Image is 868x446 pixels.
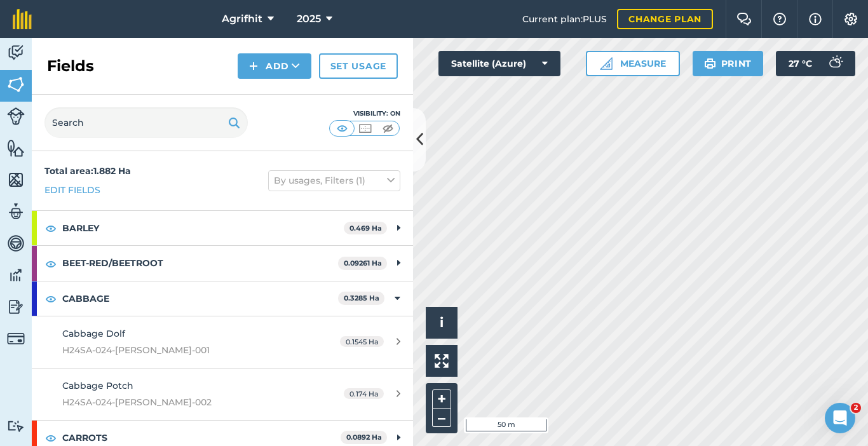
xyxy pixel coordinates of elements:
input: Search [44,107,248,138]
span: Current plan : PLUS [522,12,607,26]
span: H24SA-024-[PERSON_NAME]-001 [62,343,301,357]
a: Set usage [319,53,398,79]
img: svg+xml;base64,PHN2ZyB4bWxucz0iaHR0cDovL3d3dy53My5vcmcvMjAwMC9zdmciIHdpZHRoPSI1NiIgaGVpZ2h0PSI2MC... [7,139,25,158]
img: svg+xml;base64,PHN2ZyB4bWxucz0iaHR0cDovL3d3dy53My5vcmcvMjAwMC9zdmciIHdpZHRoPSIxNCIgaGVpZ2h0PSIyNC... [249,58,258,74]
button: By usages, Filters (1) [268,170,400,191]
img: svg+xml;base64,PD94bWwgdmVyc2lvbj0iMS4wIiBlbmNvZGluZz0idXRmLTgiPz4KPCEtLSBHZW5lcmF0b3I6IEFkb2JlIE... [7,330,25,348]
img: svg+xml;base64,PHN2ZyB4bWxucz0iaHR0cDovL3d3dy53My5vcmcvMjAwMC9zdmciIHdpZHRoPSI1NiIgaGVpZ2h0PSI2MC... [7,170,25,189]
img: svg+xml;base64,PHN2ZyB4bWxucz0iaHR0cDovL3d3dy53My5vcmcvMjAwMC9zdmciIHdpZHRoPSI1MCIgaGVpZ2h0PSI0MC... [357,122,373,135]
button: Print [693,51,764,76]
img: svg+xml;base64,PD94bWwgdmVyc2lvbj0iMS4wIiBlbmNvZGluZz0idXRmLTgiPz4KPCEtLSBHZW5lcmF0b3I6IEFkb2JlIE... [7,234,25,253]
button: Add [238,53,311,79]
button: Measure [586,51,680,76]
img: svg+xml;base64,PD94bWwgdmVyc2lvbj0iMS4wIiBlbmNvZGluZz0idXRmLTgiPz4KPCEtLSBHZW5lcmF0b3I6IEFkb2JlIE... [7,420,25,432]
span: 2 [851,403,861,413]
span: Cabbage Dolf [62,328,125,339]
img: svg+xml;base64,PHN2ZyB4bWxucz0iaHR0cDovL3d3dy53My5vcmcvMjAwMC9zdmciIHdpZHRoPSIxOCIgaGVpZ2h0PSIyNC... [45,291,57,306]
img: svg+xml;base64,PHN2ZyB4bWxucz0iaHR0cDovL3d3dy53My5vcmcvMjAwMC9zdmciIHdpZHRoPSIxOCIgaGVpZ2h0PSIyNC... [45,430,57,445]
div: CABBAGE0.3285 Ha [32,281,413,316]
button: 27 °C [776,51,855,76]
img: A cog icon [843,13,858,25]
h2: Fields [47,56,94,76]
img: svg+xml;base64,PD94bWwgdmVyc2lvbj0iMS4wIiBlbmNvZGluZz0idXRmLTgiPz4KPCEtLSBHZW5lcmF0b3I6IEFkb2JlIE... [7,107,25,125]
img: svg+xml;base64,PHN2ZyB4bWxucz0iaHR0cDovL3d3dy53My5vcmcvMjAwMC9zdmciIHdpZHRoPSI1NiIgaGVpZ2h0PSI2MC... [7,75,25,94]
img: svg+xml;base64,PD94bWwgdmVyc2lvbj0iMS4wIiBlbmNvZGluZz0idXRmLTgiPz4KPCEtLSBHZW5lcmF0b3I6IEFkb2JlIE... [7,43,25,62]
span: 0.174 Ha [344,388,384,399]
img: svg+xml;base64,PHN2ZyB4bWxucz0iaHR0cDovL3d3dy53My5vcmcvMjAwMC9zdmciIHdpZHRoPSIxOCIgaGVpZ2h0PSIyNC... [45,256,57,271]
strong: BARLEY [62,211,344,245]
div: BARLEY0.469 Ha [32,211,413,245]
button: Satellite (Azure) [438,51,560,76]
a: Cabbage PotchH24SA-024-[PERSON_NAME]-0020.174 Ha [32,368,413,420]
a: Change plan [617,9,713,29]
span: Cabbage Potch [62,380,133,391]
img: svg+xml;base64,PHN2ZyB4bWxucz0iaHR0cDovL3d3dy53My5vcmcvMjAwMC9zdmciIHdpZHRoPSIxOSIgaGVpZ2h0PSIyNC... [228,115,240,130]
img: Two speech bubbles overlapping with the left bubble in the forefront [736,13,752,25]
img: svg+xml;base64,PHN2ZyB4bWxucz0iaHR0cDovL3d3dy53My5vcmcvMjAwMC9zdmciIHdpZHRoPSIxNyIgaGVpZ2h0PSIxNy... [809,11,822,27]
iframe: Intercom live chat [825,403,855,433]
img: Four arrows, one pointing top left, one top right, one bottom right and the last bottom left [435,354,449,368]
span: H24SA-024-[PERSON_NAME]-002 [62,395,301,409]
img: svg+xml;base64,PD94bWwgdmVyc2lvbj0iMS4wIiBlbmNvZGluZz0idXRmLTgiPz4KPCEtLSBHZW5lcmF0b3I6IEFkb2JlIE... [7,266,25,285]
a: Cabbage DolfH24SA-024-[PERSON_NAME]-0010.1545 Ha [32,316,413,368]
span: 0.1545 Ha [340,336,384,347]
img: A question mark icon [772,13,787,25]
span: Agrifhit [222,11,262,27]
span: i [440,314,444,330]
img: svg+xml;base64,PHN2ZyB4bWxucz0iaHR0cDovL3d3dy53My5vcmcvMjAwMC9zdmciIHdpZHRoPSI1MCIgaGVpZ2h0PSI0MC... [380,122,396,135]
strong: 0.469 Ha [349,224,382,233]
strong: BEET-RED/BEETROOT [62,246,338,280]
button: + [432,389,451,409]
img: svg+xml;base64,PHN2ZyB4bWxucz0iaHR0cDovL3d3dy53My5vcmcvMjAwMC9zdmciIHdpZHRoPSIxOCIgaGVpZ2h0PSIyNC... [45,220,57,236]
img: svg+xml;base64,PD94bWwgdmVyc2lvbj0iMS4wIiBlbmNvZGluZz0idXRmLTgiPz4KPCEtLSBHZW5lcmF0b3I6IEFkb2JlIE... [7,297,25,316]
strong: 0.0892 Ha [346,433,382,442]
a: Edit fields [44,183,100,197]
strong: Total area : 1.882 Ha [44,165,131,177]
strong: 0.09261 Ha [344,259,382,267]
img: Ruler icon [600,57,613,70]
span: 27 ° C [789,51,812,76]
button: – [432,409,451,427]
span: 2025 [297,11,321,27]
img: svg+xml;base64,PHN2ZyB4bWxucz0iaHR0cDovL3d3dy53My5vcmcvMjAwMC9zdmciIHdpZHRoPSI1MCIgaGVpZ2h0PSI0MC... [334,122,350,135]
img: fieldmargin Logo [13,9,32,29]
img: svg+xml;base64,PHN2ZyB4bWxucz0iaHR0cDovL3d3dy53My5vcmcvMjAwMC9zdmciIHdpZHRoPSIxOSIgaGVpZ2h0PSIyNC... [704,56,716,71]
button: i [426,307,458,339]
strong: 0.3285 Ha [344,294,379,302]
div: BEET-RED/BEETROOT0.09261 Ha [32,246,413,280]
img: svg+xml;base64,PD94bWwgdmVyc2lvbj0iMS4wIiBlbmNvZGluZz0idXRmLTgiPz4KPCEtLSBHZW5lcmF0b3I6IEFkb2JlIE... [822,51,848,76]
strong: CABBAGE [62,281,338,316]
div: Visibility: On [329,109,400,119]
img: svg+xml;base64,PD94bWwgdmVyc2lvbj0iMS4wIiBlbmNvZGluZz0idXRmLTgiPz4KPCEtLSBHZW5lcmF0b3I6IEFkb2JlIE... [7,202,25,221]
